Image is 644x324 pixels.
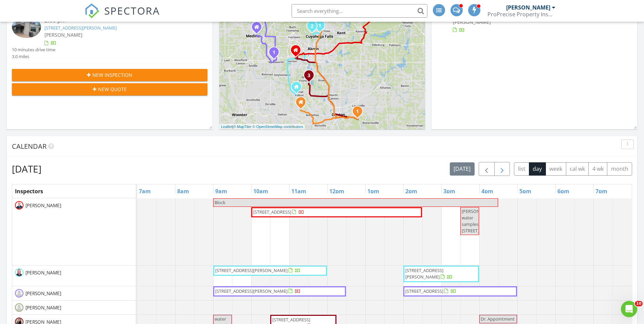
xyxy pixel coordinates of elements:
span: [STREET_ADDRESS][PERSON_NAME] [215,288,288,294]
button: Previous day [479,162,495,176]
img: 9359526%2Fcover_photos%2F6sfgsfze0ocKf5LQ3Ckt%2Fsmall.jpg [12,16,41,38]
span: [PERSON_NAME] [24,202,62,209]
div: 10 minutes drive time [12,47,55,53]
div: 628 Meredith Ln, Cuyahoga Falls, OH 44223 [312,26,316,30]
input: Search everything... [292,4,427,18]
a: 12pm [328,186,346,197]
img: The Best Home Inspection Software - Spectora [85,3,99,18]
span: Dr. Appointment [481,316,515,322]
img: facetune_11082024131449.jpeg [15,201,23,210]
span: [STREET_ADDRESS] [405,288,443,294]
span: Inspectors [15,187,43,195]
a: 10am [252,186,270,197]
a: SPECTORA [85,9,160,23]
button: month [607,162,632,176]
button: 4 wk [588,162,607,176]
a: Leaflet [221,125,232,129]
span: [STREET_ADDRESS][PERSON_NAME] [215,267,288,273]
a: 6pm [556,186,571,197]
a: 7pm [594,186,609,197]
img: facetune_11082024132142.jpeg [15,268,23,277]
span: SPECTORA [104,3,160,18]
span: New Quote [98,86,127,93]
a: 1pm [366,186,381,197]
span: [PERSON_NAME] [453,19,491,25]
i: 2 [311,24,313,29]
button: [DATE] [450,162,475,176]
span: New Inspection [92,71,132,78]
a: 2pm [404,186,419,197]
div: ProPrecise Property Inspections LLC. [487,11,555,18]
div: 217 S Messner Rd, Akron, OH 44319 [309,75,313,79]
div: 1527 Johns Ave SE, Canton, OH 44730 [357,111,362,115]
a: 2:00 pm [STREET_ADDRESS][PERSON_NAME] [PERSON_NAME] 10 minutes drive time 3.0 miles [12,16,207,60]
div: 406 Ivanhoe Ave, Wadsworth, OH 44281 [274,52,278,56]
button: New Quote [12,83,207,95]
span: [PERSON_NAME] [24,269,62,276]
a: 11am [290,186,308,197]
div: [PERSON_NAME] [506,4,550,11]
span: [STREET_ADDRESS] [253,209,291,215]
span: Calendar [12,142,47,151]
i: 1 [318,23,321,28]
h2: [DATE] [12,162,41,176]
a: 7am [137,186,152,197]
a: 8am [176,186,191,197]
div: 3.0 miles [12,53,55,60]
img: default-user-f0147aede5fd5fa78ca7ade42f37bd4542148d508eef1c3d3ea960f66861d68b.jpg [15,289,23,298]
button: list [514,162,529,176]
i: 1 [273,50,275,55]
i: 1 [356,109,359,114]
span: [PERSON_NAME] [44,32,82,38]
a: 3pm [442,186,457,197]
div: | [219,124,305,130]
button: Next day [494,162,510,176]
a: 4pm [480,186,495,197]
a: © MapTiler [233,125,252,129]
a: 9am [214,186,229,197]
div: 315 Woodland Dr., Medina OH 44256 [257,27,261,31]
span: [PERSON_NAME] water samples [STREET_ADDRESS]-780-... [462,208,513,234]
div: 2821 Bailey Rd, Cuyahoga Falls, OH 44221 [320,25,324,29]
iframe: Intercom live chat [621,301,637,317]
a: 5pm [518,186,533,197]
a: [STREET_ADDRESS][PERSON_NAME] [44,25,117,31]
button: day [529,162,546,176]
button: cal wk [566,162,589,176]
a: © OpenStreetMap contributors [253,125,303,129]
button: week [546,162,566,176]
img: default-user-f0147aede5fd5fa78ca7ade42f37bd4542148d508eef1c3d3ea960f66861d68b.jpg [15,303,23,312]
div: 2388 Parkbrook St Nw , Massillon OH 44647 [301,102,305,106]
div: 460 Bob, Canal Fulton OH 44614 [296,87,300,91]
span: Block [215,199,225,205]
span: 10 [635,301,643,306]
span: [PERSON_NAME] [24,304,62,311]
div: 3112 Clarkmill Rd, Norton OH 44203 [296,50,300,54]
button: New Inspection [12,69,207,81]
span: [PERSON_NAME] [24,290,62,297]
i: 3 [308,73,310,78]
span: [STREET_ADDRESS][PERSON_NAME] [405,267,443,280]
